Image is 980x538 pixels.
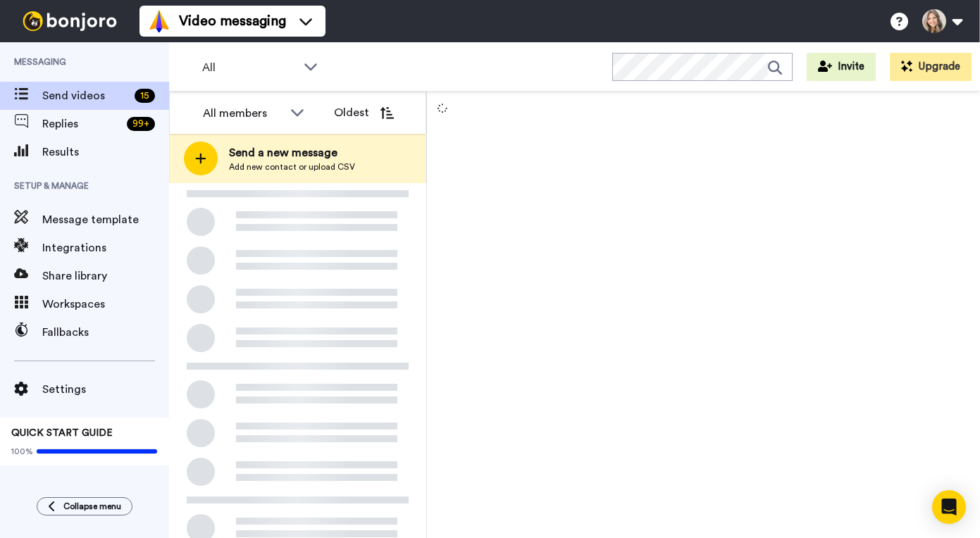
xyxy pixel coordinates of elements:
[11,428,113,438] span: QUICK START GUIDE
[807,53,876,81] button: Invite
[42,324,169,341] span: Fallbacks
[135,89,155,103] div: 15
[890,53,972,81] button: Upgrade
[229,144,355,161] span: Send a new message
[63,501,121,512] span: Collapse menu
[37,497,132,515] button: Collapse menu
[42,87,129,104] span: Send videos
[42,211,169,228] span: Message template
[203,105,283,122] div: All members
[17,11,123,31] img: bj-logo-header-white.svg
[323,99,404,127] button: Oldest
[42,268,169,284] span: Share library
[127,117,155,131] div: 99 +
[42,144,169,161] span: Results
[11,446,33,457] span: 100%
[229,161,355,173] span: Add new contact or upload CSV
[179,11,286,31] span: Video messaging
[202,59,297,76] span: All
[42,296,169,313] span: Workspaces
[42,381,169,398] span: Settings
[148,10,170,32] img: vm-color.svg
[932,490,966,524] div: Open Intercom Messenger
[42,115,121,132] span: Replies
[42,239,169,256] span: Integrations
